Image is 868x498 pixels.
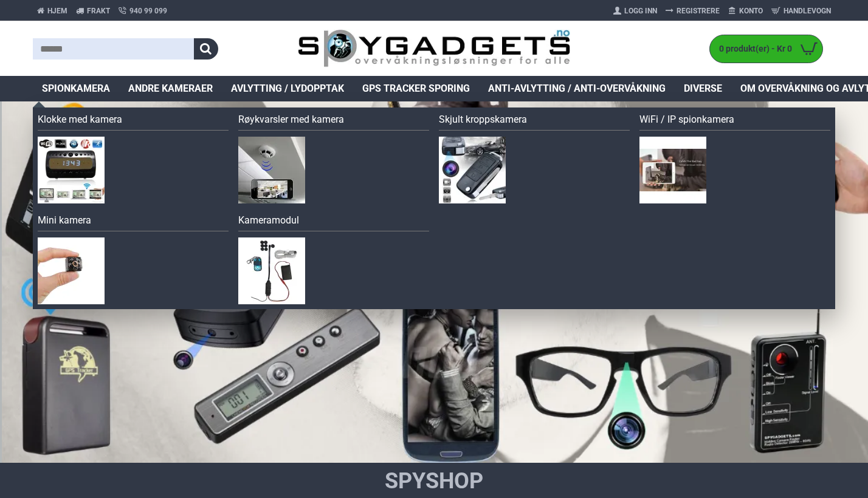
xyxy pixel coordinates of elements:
[47,5,67,16] span: Hjem
[639,137,706,203] img: WiFi / IP spionkamera
[38,112,229,131] a: Klokke med kamera
[710,35,822,63] a: 0 produkt(er) - Kr 0
[684,81,722,96] span: Diverse
[129,5,167,16] span: 940 99 099
[298,29,571,69] img: SpyGadgets.no
[38,213,229,231] a: Mini kamera
[661,1,724,21] a: Registrere
[119,76,222,101] a: Andre kameraer
[609,1,661,21] a: Logg Inn
[238,237,305,304] img: Kameramodul
[639,112,830,131] a: WiFi / IP spionkamera
[42,81,110,96] span: Spionkamera
[222,76,353,101] a: Avlytting / Lydopptak
[675,76,731,101] a: Diverse
[238,137,305,203] img: Røykvarsler med kamera
[739,5,763,16] span: Konto
[439,112,630,131] a: Skjult kroppskamera
[38,237,105,304] img: Mini kamera
[624,5,657,16] span: Logg Inn
[362,81,470,96] span: GPS Tracker Sporing
[128,466,740,496] h1: SpyShop
[128,81,213,96] span: Andre kameraer
[488,81,666,96] span: Anti-avlytting / Anti-overvåkning
[353,76,479,101] a: GPS Tracker Sporing
[784,5,831,16] span: Handlevogn
[479,76,675,101] a: Anti-avlytting / Anti-overvåkning
[767,1,835,21] a: Handlevogn
[231,81,344,96] span: Avlytting / Lydopptak
[238,112,429,131] a: Røykvarsler med kamera
[724,1,767,21] a: Konto
[33,76,119,101] a: Spionkamera
[439,137,506,203] img: Skjult kroppskamera
[87,5,110,16] span: Frakt
[38,137,105,203] img: Klokke med kamera
[238,213,429,231] a: Kameramodul
[710,43,795,55] span: 0 produkt(er) - Kr 0
[677,5,720,16] span: Registrere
